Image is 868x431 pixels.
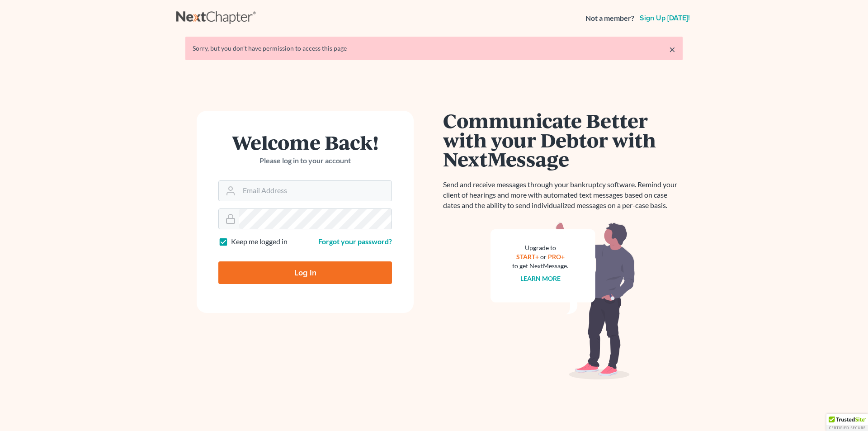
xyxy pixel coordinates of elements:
strong: Not a member? [585,13,634,24]
p: Send and receive messages through your bankruptcy software. Remind your client of hearings and mo... [443,180,683,211]
span: or [540,253,547,260]
input: Log In [218,261,392,284]
input: Email Address [239,181,392,201]
p: Please log in to your account [218,156,392,166]
a: Learn more [520,275,561,282]
a: × [669,44,675,55]
a: START+ [516,253,539,260]
a: Sign up [DATE]! [638,14,692,22]
label: Keep me logged in [231,237,288,247]
a: PRO+ [548,253,565,260]
img: nextmessage_bg-59042aed3d76b12b5cd301f8e5b87938c9018125f34e5fa2b7a6b67550977c72.svg [491,222,635,380]
h1: Welcome Back! [218,133,392,152]
a: Forgot your password? [318,237,392,246]
div: Sorry, but you don't have permission to access this page [193,44,675,53]
div: TrustedSite Certified [826,414,868,431]
div: Upgrade to [512,243,568,252]
h1: Communicate Better with your Debtor with NextMessage [443,111,683,169]
div: to get NextMessage. [512,261,568,270]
